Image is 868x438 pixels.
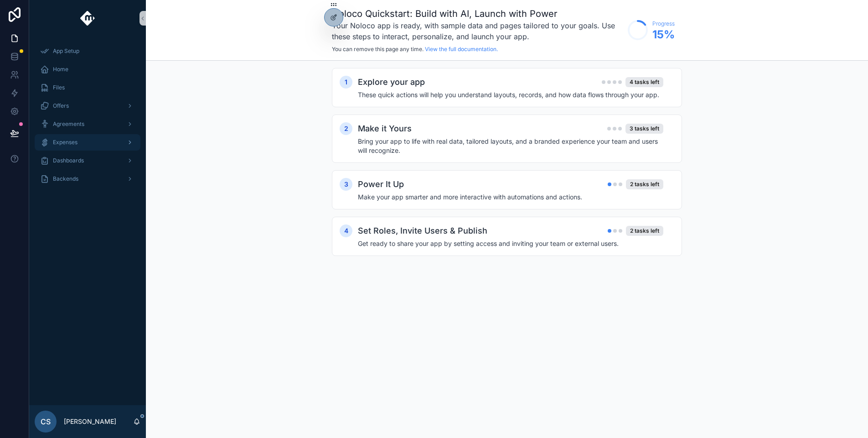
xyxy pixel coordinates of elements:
span: App Setup [53,47,79,55]
span: Files [53,84,65,91]
p: [PERSON_NAME] [64,417,116,426]
span: Expenses [53,139,77,146]
span: Offers [53,102,69,109]
h1: Noloco Quickstart: Build with AI, Launch with Power [332,7,623,20]
span: Dashboards [53,157,84,164]
span: CS [41,416,51,427]
span: You can remove this page any time. [332,46,424,52]
a: Dashboards [35,152,140,169]
span: Home [53,66,68,73]
a: App Setup [35,43,140,59]
a: Backends [35,171,140,187]
a: Files [35,79,140,96]
h3: Your Noloco app is ready, with sample data and pages tailored to your goals. Use these steps to i... [332,20,623,42]
span: 15 % [652,27,675,42]
span: Agreements [53,120,84,128]
span: Backends [53,175,78,182]
div: scrollable content [29,36,146,199]
a: Home [35,61,140,78]
a: Expenses [35,134,140,151]
a: Offers [35,98,140,114]
a: View the full documentation. [425,46,498,52]
span: Progress [652,20,675,27]
img: App logo [80,11,95,26]
a: Agreements [35,116,140,132]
